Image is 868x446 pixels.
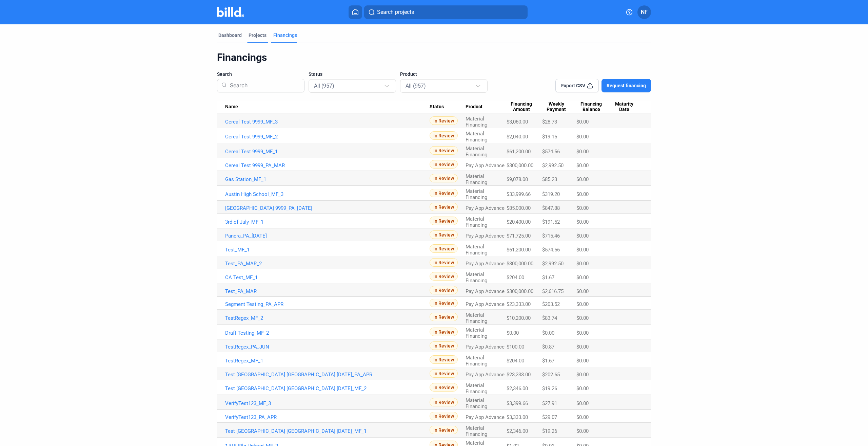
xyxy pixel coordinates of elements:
[273,32,297,39] div: Financings
[542,414,557,420] span: $29.07
[507,301,531,307] span: $23,333.00
[561,82,585,89] span: Export CSV
[641,8,648,16] span: NF
[225,219,430,225] a: 3rd of July_MF_1
[542,372,560,378] span: $202.65
[225,330,430,336] a: Draft Testing_MF_2
[466,104,507,110] div: Product
[225,233,430,239] a: Panera_PA_[DATE]
[576,274,589,281] span: $0.00
[507,101,536,113] span: Financing Amount
[377,8,414,16] span: Search projects
[466,301,505,307] span: Pay App Advance
[507,385,528,392] span: $2,346.00
[507,247,531,253] span: $61,200.00
[466,372,505,378] span: Pay App Advance
[430,272,458,281] span: In Review
[507,344,524,350] span: $100.00
[225,119,430,125] a: Cereal Test 9999_MF_3
[507,101,542,113] div: Financing Amount
[225,104,238,110] span: Name
[507,176,528,182] span: $9,078.00
[576,101,606,113] span: Financing Balance
[507,233,531,239] span: $71,725.00
[430,116,458,125] span: In Review
[542,330,554,336] span: $0.00
[225,149,430,155] a: Cereal Test 9999_MF_1
[406,83,426,89] mat-select-trigger: All (957)
[466,261,505,267] span: Pay App Advance
[225,301,430,307] a: Segment Testing_PA_APR
[542,400,557,406] span: $27.91
[507,274,524,281] span: $204.00
[466,327,487,339] span: Material Financing
[466,344,505,350] span: Pay App Advance
[542,358,554,364] span: $1.67
[576,344,589,350] span: $0.00
[576,176,589,182] span: $0.00
[430,412,458,420] span: In Review
[576,261,589,267] span: $0.00
[364,5,528,19] button: Search projects
[542,247,560,253] span: $574.56
[507,149,531,155] span: $61,200.00
[430,286,458,294] span: In Review
[576,414,589,420] span: $0.00
[430,217,458,225] span: In Review
[576,119,589,125] span: $0.00
[466,382,487,395] span: Material Financing
[430,203,458,211] span: In Review
[430,244,458,253] span: In Review
[225,274,430,281] a: CA Test_MF_1
[542,119,557,125] span: $28.73
[430,426,458,434] span: In Review
[507,191,531,197] span: $33,999.66
[507,315,531,321] span: $10,200.00
[400,71,417,77] span: Product
[507,162,533,169] span: $300,000.00
[430,258,458,267] span: In Review
[227,77,300,94] input: Search
[217,7,244,17] img: Billd Company Logo
[430,174,458,182] span: In Review
[542,134,557,140] span: $19.15
[542,385,557,392] span: $19.26
[507,205,531,211] span: $85,000.00
[555,79,599,92] button: Export CSV
[466,271,487,284] span: Material Financing
[430,146,458,155] span: In Review
[542,205,560,211] span: $847.88
[430,160,458,169] span: In Review
[225,428,430,434] a: Test [GEOGRAPHIC_DATA] [GEOGRAPHIC_DATA] [DATE]_MF_1
[576,205,589,211] span: $0.00
[466,312,487,324] span: Material Financing
[542,428,557,434] span: $19.26
[314,83,334,89] mat-select-trigger: All (957)
[225,176,430,182] a: Gas Station_MF_1
[542,301,560,307] span: $203.52
[507,288,533,294] span: $300,000.00
[225,191,430,197] a: Austin High School_MF_3
[430,383,458,392] span: In Review
[507,330,519,336] span: $0.00
[466,233,505,239] span: Pay App Advance
[430,104,466,110] div: Status
[576,149,589,155] span: $0.00
[225,414,430,420] a: VerifyTest123_PA_APR
[466,146,487,158] span: Material Financing
[225,134,430,140] a: Cereal Test 9999_MF_2
[612,101,643,113] div: Maturity Date
[218,32,242,39] div: Dashboard
[507,261,533,267] span: $300,000.00
[507,358,524,364] span: $204.00
[466,205,505,211] span: Pay App Advance
[225,104,430,110] div: Name
[430,328,458,336] span: In Review
[576,315,589,321] span: $0.00
[430,299,458,307] span: In Review
[466,216,487,228] span: Material Financing
[576,233,589,239] span: $0.00
[507,219,531,225] span: $20,400.00
[576,191,589,197] span: $0.00
[225,344,430,350] a: TestRegex_PA_JUN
